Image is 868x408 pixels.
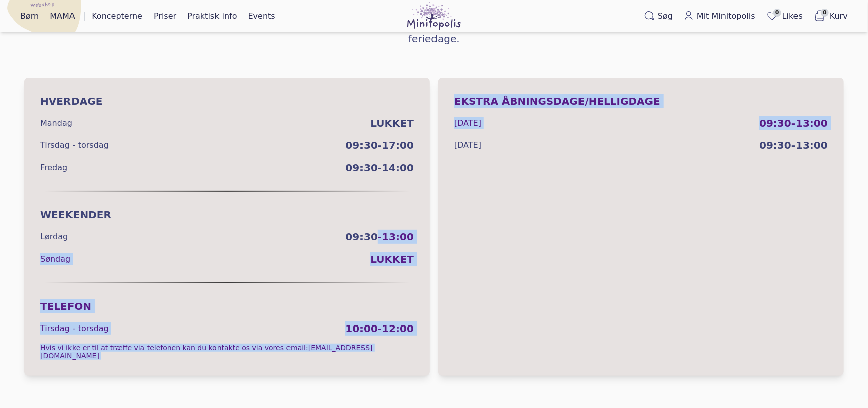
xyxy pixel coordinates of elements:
[821,9,829,17] span: 0
[40,344,414,360] p: Hvis vi ikke er til at træffe via telefonen kan du kontakte os via vores email:
[830,10,848,22] span: Kurv
[697,10,755,22] span: Mit Minitopolis
[762,8,807,25] a: 0Likes
[16,8,43,24] a: Børn
[40,231,68,243] div: Lørdag
[40,344,373,360] a: [EMAIL_ADDRESS][DOMAIN_NAME]
[454,117,481,129] div: [DATE]
[40,117,73,129] div: Mandag
[454,94,828,108] h4: Ekstra Åbningsdage/Helligdage
[88,8,147,24] a: Koncepterne
[40,139,109,151] div: Tirsdag - torsdag
[40,322,109,335] div: Tirsdag - torsdag
[345,321,414,336] span: 10:00-12:00
[782,10,803,22] span: Likes
[759,116,828,130] span: 09:30-13:00
[40,208,414,222] h4: Weekender
[370,252,414,266] span: Lukket
[680,8,759,24] a: Mit Minitopolis
[370,116,414,130] span: Lukket
[345,138,414,152] span: 09:30-17:00
[40,94,414,108] h4: Hverdage
[658,10,673,22] span: Søg
[454,139,481,151] div: [DATE]
[40,299,414,313] h4: Telefon
[150,8,180,24] a: Priser
[345,160,414,175] span: 09:30-14:00
[345,230,414,244] span: 09:30-13:00
[40,253,70,265] div: Søndag
[40,161,67,174] div: Fredag
[640,8,677,24] button: Søg
[773,9,781,17] span: 0
[407,2,461,30] img: Minitopolis logo
[46,8,79,24] a: MAMA
[183,8,241,24] a: Praktisk info
[244,8,279,24] a: Events
[759,138,828,152] span: 09:30-13:00
[810,8,852,25] button: 0Kurv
